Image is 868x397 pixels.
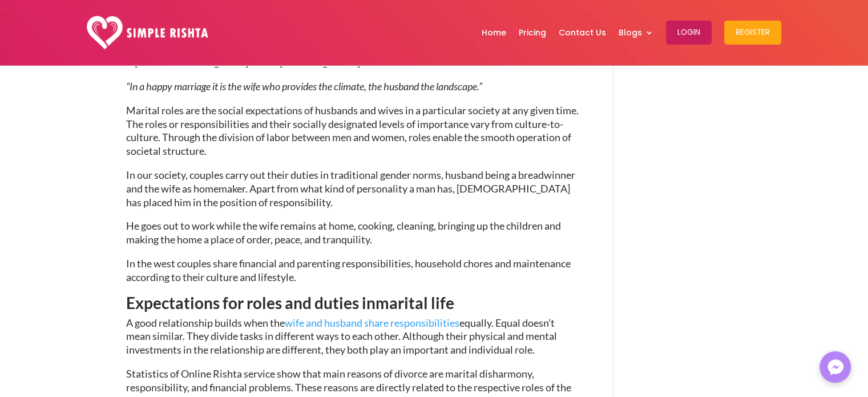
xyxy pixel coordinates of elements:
img: Messenger [824,356,847,379]
button: Register [724,21,781,45]
span: He goes out to work while the wife remains at home, cooking, cleaning, bringing up the children a... [126,219,561,246]
a: Home [482,3,506,62]
a: Blogs [619,3,653,62]
span: Marital roles are the social expectations of husbands and wives in a particular society at any gi... [126,104,579,157]
span: Expectations for roles and duties in [126,293,376,312]
span: In our society, couples carry out their duties in traditional gender norms, husband being a bread... [126,169,575,208]
span: “In a happy marriage it is the wife who provides the climate, the husband the landscape.” [126,80,482,93]
a: Contact Us [559,3,606,62]
span: In the west couples share financial and parenting responsibilities, household chores and maintena... [126,257,571,283]
a: Pricing [519,3,546,62]
a: wife and husband share responsibilities [285,316,459,329]
span: A good relationship builds when the equally. Equal doesn’t mean similar. They divide tasks in dif... [126,316,557,356]
a: Login [666,3,712,62]
a: Register [724,3,781,62]
button: Login [666,21,712,45]
span: marital life [376,293,454,312]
